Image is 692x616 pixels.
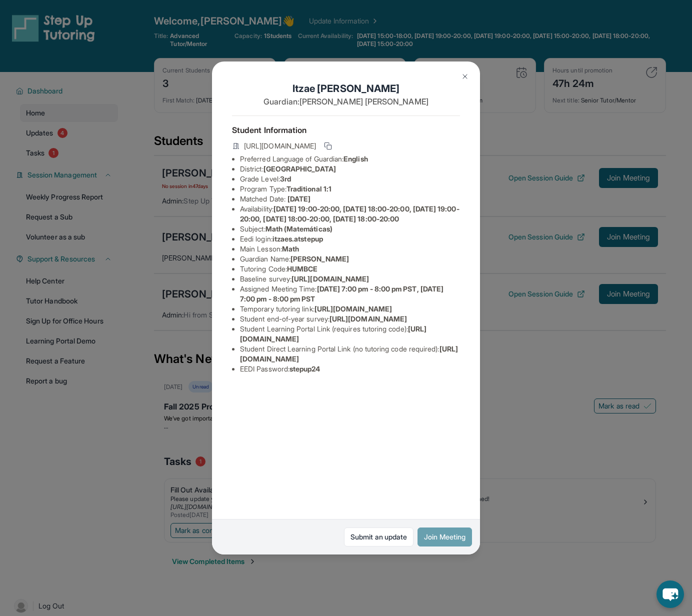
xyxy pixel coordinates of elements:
[263,164,336,173] span: [GEOGRAPHIC_DATA]
[280,174,291,183] span: 3rd
[417,527,472,546] button: Join Meeting
[232,95,460,107] p: Guardian: [PERSON_NAME] [PERSON_NAME]
[240,314,460,324] li: Student end-of-year survey :
[272,234,323,243] span: itzaes.atstepup
[244,141,316,151] span: [URL][DOMAIN_NAME]
[240,274,460,284] li: Baseline survey :
[240,324,460,344] li: Student Learning Portal Link (requires tutoring code) :
[344,527,413,546] a: Submit an update
[240,174,460,184] li: Grade Level:
[329,314,407,323] span: [URL][DOMAIN_NAME]
[240,154,460,164] li: Preferred Language of Guardian:
[656,580,684,608] button: chat-button
[265,224,332,233] span: Math (Matemáticas)
[240,204,460,224] li: Availability:
[240,364,460,374] li: EEDI Password :
[290,254,349,263] span: [PERSON_NAME]
[322,140,334,152] button: Copy link
[240,224,460,234] li: Subject :
[314,304,392,313] span: [URL][DOMAIN_NAME]
[240,264,460,274] li: Tutoring Code :
[286,184,331,193] span: Traditional 1:1
[287,194,310,203] span: [DATE]
[232,81,460,95] h1: Itzae [PERSON_NAME]
[240,244,460,254] li: Main Lesson :
[240,284,443,303] span: [DATE] 7:00 pm - 8:00 pm PST, [DATE] 7:00 pm - 8:00 pm PST
[240,284,460,304] li: Assigned Meeting Time :
[461,72,469,80] img: Close Icon
[240,254,460,264] li: Guardian Name :
[282,244,299,253] span: Math
[240,234,460,244] li: Eedi login :
[240,344,460,364] li: Student Direct Learning Portal Link (no tutoring code required) :
[240,204,459,223] span: [DATE] 19:00-20:00, [DATE] 18:00-20:00, [DATE] 19:00-20:00, [DATE] 18:00-20:00, [DATE] 18:00-20:00
[289,364,320,373] span: stepup24
[287,264,317,273] span: HUMBCE
[232,124,460,136] h4: Student Information
[240,304,460,314] li: Temporary tutoring link :
[240,164,460,174] li: District:
[240,194,460,204] li: Matched Date:
[291,274,369,283] span: [URL][DOMAIN_NAME]
[343,154,368,163] span: English
[240,184,460,194] li: Program Type:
